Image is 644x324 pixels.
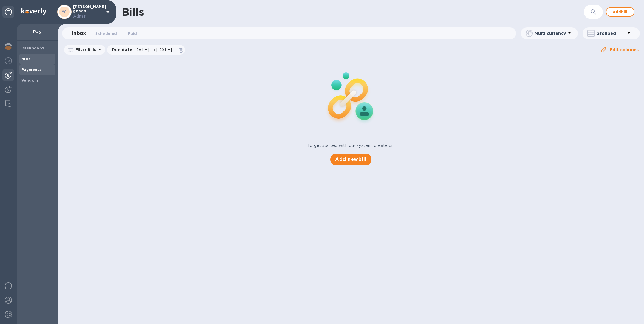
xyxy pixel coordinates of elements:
span: Add bill [611,8,629,15]
p: Pay [21,29,53,35]
div: Due date:[DATE] to [DATE] [107,45,185,55]
span: Add new bill [335,156,366,163]
span: Paid [128,30,137,37]
span: Scheduled [95,30,117,37]
b: Vendors [21,78,39,83]
p: Grouped [596,30,625,36]
b: Payments [21,67,41,72]
span: [DATE] to [DATE] [134,47,172,52]
span: Inbox [72,29,86,38]
u: Edit columns [610,47,639,52]
img: Logo [21,8,47,15]
p: Due date : [112,47,175,53]
p: Admin [73,13,103,19]
p: Filter Bills [73,47,96,52]
div: Unpin categories [2,6,14,18]
button: Add newbill [330,154,371,165]
button: Addbill [606,7,634,17]
img: Foreign exchange [5,57,12,64]
p: [PERSON_NAME] goods [73,5,103,19]
b: YG [62,10,67,14]
b: Bills [21,57,30,61]
p: Multi currency [535,30,566,36]
p: To get started with our system, create bill [307,142,394,149]
b: Dashboard [21,46,44,50]
h1: Bills [122,6,144,18]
